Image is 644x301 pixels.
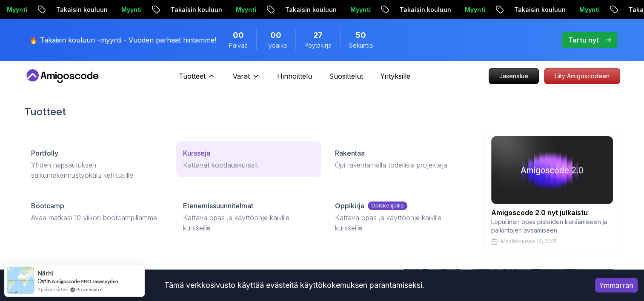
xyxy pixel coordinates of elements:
p: Opi rakentamalla todellisia projekteja [335,160,467,170]
a: ProveSource [76,286,103,293]
a: BootcampAvaa matkasi 10 viikon bootcampillamme [24,194,169,230]
a: RakentaaOpi rakentamalla todellisia projekteja [328,141,473,177]
p: Takaisin kouluun [336,6,401,14]
a: amigoscode 2.0Amigoscode 2.0 nyt julkaistuLopullinen opas pisteiden keräämiseen ja palkintojen av... [484,129,620,252]
a: Suosittelut [329,71,363,81]
p: Kursseja [183,148,210,158]
img: Provesource Social Proof -ilmoituskuva [7,267,34,294]
div: Tämä verkkosivusto käyttää evästeitä käyttökokemuksen parantamiseksi. [6,276,582,295]
p: Jäsenalue [489,68,538,84]
p: Myynti [515,6,550,14]
p: Takaisin kouluun [450,6,515,14]
a: KurssejaKattavat koodauskurssit [176,141,321,177]
a: Hinnoittelu [277,71,312,81]
span: 2 päivää sitten [37,286,68,293]
p: Takaisin kouluun [221,6,286,14]
p: Tartu nyt [568,35,599,45]
a: Jäsenalue [489,68,539,84]
a: Liity Amigoscodeen [544,68,620,84]
h2: Amigoscode 2.0 nyt julkaistu [491,207,613,218]
p: Bootcamp [31,201,64,211]
p: Myynti [286,6,321,14]
p: Kattavat koodauskurssit [183,160,315,170]
h2: Tuotteet [24,105,620,119]
span: Närhi [37,270,54,277]
p: Lopullinen opas pisteiden keräämiseen ja palkintojen avaamiseen [491,218,613,235]
p: Varat [233,71,250,81]
p: Portfolly [31,148,58,158]
p: Oppikirja [335,201,364,211]
span: 50 sekuntia [355,29,366,41]
p: Opiskelijoille [368,202,407,210]
p: Myynti [172,6,206,14]
p: Yhden napsautuksen salkunrakennustyökalu kehittäjille [31,160,163,180]
p: Avaa matkasi 10 viikon bootcampillamme [31,213,163,223]
p: Kattava opas ja käyttöohje kaikille kursseille [335,213,467,233]
p: Liity Amigoscodeen [544,68,620,84]
span: 27 minuuttia [313,29,323,41]
a: PortfollyYhden napsautuksen salkunrakennustyökalu kehittäjille [24,141,169,187]
a: Yrityksille [380,71,410,81]
p: Myynti [401,6,435,14]
span: Työaika [265,41,287,50]
p: Myynti [57,6,92,14]
span: Pöytäkirja [304,41,332,50]
p: Tuotteet [179,71,206,81]
button: Tuotteet [179,71,216,88]
a: Amigoscode PRO Jäsenyyden [52,278,118,284]
a: OppikirjaOpiskelijoilleKattava opas ja käyttöohje kaikille kursseille [328,194,473,240]
p: Takaisin kouluun [107,6,172,14]
p: Etenemissuunnitelmat [183,201,253,211]
span: 0 tuntia [270,29,281,41]
span: Ostin [37,278,51,284]
p: Takaisin kouluun [565,6,630,14]
span: Sekuntia [349,41,373,50]
p: Rakentaa [335,148,365,158]
span: Päivää [229,41,248,50]
p: Maaliskuussa 14, 2025 [501,238,557,245]
button: Varat [233,71,260,88]
p: 🔥 Takaisin kouluun -myynti - Vuoden parhaat hintamme! [29,35,216,45]
a: EtenemissuunnitelmatKattava opas ja käyttöohje kaikille kursseille [176,194,321,240]
button: Hyväksy evästeet [595,278,638,292]
p: Kattava opas ja käyttöohje kaikille kursseille [183,213,315,233]
img: amigoscode 2.0 [491,136,613,204]
span: 0 päivää [233,29,244,41]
